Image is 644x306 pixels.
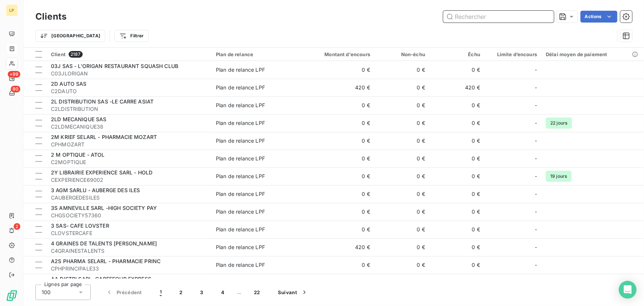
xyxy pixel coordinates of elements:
td: 0 € [430,274,485,292]
td: 0 € [375,274,430,292]
td: 0 € [430,238,485,256]
span: A2S PHARMA SELARL - PHARMACIE PRINC [51,258,161,264]
span: 2Y LIBRAIRIE EXPERIENCE SARL - HOLD [51,169,152,176]
td: 0 € [430,203,485,221]
span: - [535,155,537,162]
span: 1 [160,289,162,296]
span: 19 jours [546,171,571,182]
span: CHGSOCIETY57360 [51,212,207,219]
td: 0 € [301,132,375,150]
td: 0 € [301,203,375,221]
button: Filtrer [114,30,148,42]
span: - [535,208,537,215]
div: Open Intercom Messenger [619,281,637,299]
span: - [535,66,537,74]
div: Limite d’encours [489,51,537,57]
span: … [233,286,245,298]
div: Plan de relance LPF [216,261,265,269]
td: 0 € [375,221,430,238]
span: C2MOPTIQUE [51,159,207,166]
span: +99 [8,71,20,78]
div: Plan de relance LPF [216,66,265,74]
td: 0 € [375,114,430,132]
div: Plan de relance LPF [216,244,265,251]
div: Plan de relance LPF [216,190,265,198]
button: Suivant [269,285,317,300]
span: C4GRAINESTALENTS [51,247,207,255]
span: 03J SAS - L'ORIGAN RESTAURANT SQUASH CLUB [51,63,178,69]
span: 2 [14,223,20,230]
button: 3 [192,285,212,300]
span: 3S AMNEVILLE SARL -HIGH SOCIETY PAY [51,205,157,211]
td: 0 € [375,238,430,256]
div: Plan de relance LPF [216,173,265,180]
div: Plan de relance LPF [216,84,265,91]
span: C2DAUTO [51,88,207,95]
span: - [535,261,537,269]
td: 420 € [430,79,485,96]
span: 100 [42,289,51,296]
div: Plan de relance LPF [216,155,265,162]
span: C03JLORIGAN [51,70,207,77]
td: 0 € [375,185,430,203]
div: Montant d'encours [305,51,370,57]
td: 0 € [430,185,485,203]
div: Délai moyen de paiement [546,51,640,57]
span: 3 AGM SARLU - AUBERGE DES ILES [51,187,140,193]
span: C2LDMECANIQUE38 [51,123,207,130]
span: - [535,244,537,251]
td: 0 € [430,150,485,167]
button: 4 [212,285,233,300]
span: 3 SAS- CAFE LOVSTER [51,222,109,229]
td: 0 € [375,96,430,114]
button: [GEOGRAPHIC_DATA] [35,30,105,42]
td: 0 € [430,221,485,238]
span: 80 [11,86,20,92]
span: 2D AUTO SAS [51,81,87,87]
td: 0 € [301,274,375,292]
span: 2 M OPTIQUE - ATOL [51,152,105,158]
td: 420 € [301,238,375,256]
td: 0 € [430,256,485,274]
span: Client [51,51,66,57]
span: CPHPRINCIPALE33 [51,265,207,272]
input: Rechercher [443,11,554,23]
span: - [535,190,537,198]
td: 0 € [430,96,485,114]
div: Plan de relance LPF [216,102,265,109]
td: 0 € [430,61,485,79]
span: - [535,226,537,233]
td: 0 € [375,61,430,79]
td: 0 € [301,114,375,132]
td: 0 € [375,256,430,274]
td: 0 € [301,185,375,203]
div: Non-échu [379,51,425,57]
span: 2LD MECANIQUE SAS [51,116,107,122]
td: 0 € [375,79,430,96]
span: C2LDISTRIBUTION [51,105,207,113]
div: Plan de relance LPF [216,226,265,233]
button: Actions [581,11,617,23]
td: 0 € [301,96,375,114]
button: 1 [151,285,171,300]
img: Logo LeanPay [6,290,18,302]
span: 4 GRAINES DE TALENTS [PERSON_NAME] [51,240,157,246]
span: AA DISTRI SARL- CAREFFOUR EXPRESS [51,276,151,282]
button: Précédent [97,285,151,300]
td: 420 € [301,79,375,96]
span: 2187 [69,51,83,58]
td: 0 € [301,150,375,167]
td: 0 € [375,150,430,167]
td: 0 € [430,132,485,150]
span: CEXPERIENCE69002 [51,176,207,184]
span: - [535,119,537,127]
span: - [535,137,537,144]
td: 0 € [301,256,375,274]
span: 22 jours [546,118,572,129]
td: 0 € [301,61,375,79]
td: 0 € [375,132,430,150]
span: CPHMOZART [51,141,207,148]
div: Échu [434,51,480,57]
div: Plan de relance LPF [216,208,265,215]
td: 0 € [375,203,430,221]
